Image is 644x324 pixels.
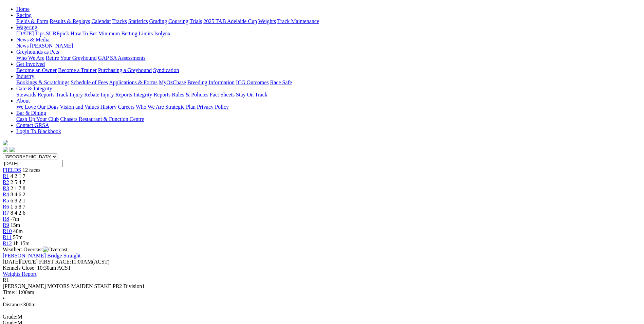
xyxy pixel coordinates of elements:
[187,79,235,85] a: Breeding Information
[16,122,49,128] a: Contact GRSA
[16,116,59,122] a: Cash Up Your Club
[16,12,32,18] a: Racing
[22,167,40,173] span: 12 races
[3,216,9,222] a: R8
[136,104,164,110] a: Who We Are
[3,314,641,320] div: M
[91,18,111,24] a: Calendar
[56,92,99,97] a: Track Injury Rebate
[16,49,59,55] a: Greyhounds as Pets
[98,55,146,61] a: GAP SA Assessments
[3,198,9,203] a: R5
[16,55,44,61] a: Who We Are
[100,104,116,110] a: History
[3,222,9,228] a: R9
[60,116,144,122] a: Chasers Restaurant & Function Centre
[203,18,257,24] a: 2025 TAB Adelaide Cup
[3,265,641,271] div: Kennels Close: 10:30am ACST
[16,92,641,98] div: Care & Integrity
[16,67,57,73] a: Become an Owner
[16,92,54,97] a: Stewards Reports
[16,31,44,36] a: [DATE] Tips
[109,79,158,85] a: Applications & Forms
[16,79,641,86] div: Industry
[3,179,9,185] a: R2
[71,31,97,36] a: How To Bet
[13,240,30,246] span: 1h 15m
[210,92,235,97] a: Fact Sheets
[3,228,12,234] a: R10
[3,295,5,301] span: •
[3,140,8,145] img: logo-grsa-white.png
[11,192,25,197] span: 8 4 6 2
[3,234,12,240] a: R11
[118,104,134,110] a: Careers
[197,104,229,110] a: Privacy Policy
[13,234,22,240] span: 55m
[13,228,23,234] span: 40m
[3,247,68,252] span: Weather: Overcast
[11,210,25,216] span: 8 4 2 6
[3,147,8,152] img: facebook.svg
[16,67,641,73] div: Get Involved
[168,18,188,24] a: Coursing
[60,104,99,110] a: Vision and Values
[3,289,641,295] div: 11:00am
[3,185,9,191] a: R3
[11,198,25,203] span: 6 8 2 1
[11,204,25,210] span: 1 5 8 7
[16,79,69,85] a: Bookings & Scratchings
[16,128,61,134] a: Login To Blackbook
[3,204,9,210] a: R6
[16,6,30,12] a: Home
[159,79,186,85] a: MyOzChase
[16,104,641,110] div: About
[46,55,97,61] a: Retire Your Greyhound
[3,210,9,216] a: R7
[16,24,37,30] a: Wagering
[16,31,641,37] div: Wagering
[3,289,16,295] span: Time:
[3,160,63,167] input: Select date
[10,147,15,152] img: twitter.svg
[39,259,110,265] span: 11:00AM(ACST)
[100,92,132,97] a: Injury Reports
[3,271,37,277] a: Weights Report
[16,43,29,49] a: News
[46,31,69,36] a: SUREpick
[3,240,12,246] a: R12
[71,79,108,85] a: Schedule of Fees
[3,167,21,173] a: FIELDS
[16,104,58,110] a: We Love Our Dogs
[258,18,276,24] a: Weights
[236,92,267,97] a: Stay On Track
[128,18,148,24] a: Statistics
[3,277,9,283] span: R1
[11,222,20,228] span: 15m
[11,173,25,179] span: 4 2 1 7
[133,92,170,97] a: Integrity Reports
[16,116,641,122] div: Bar & Dining
[149,18,167,24] a: Grading
[16,55,641,61] div: Greyhounds as Pets
[16,86,52,91] a: Care & Integrity
[112,18,127,24] a: Tracks
[165,104,196,110] a: Strategic Plan
[172,92,208,97] a: Rules & Policies
[16,18,641,24] div: Racing
[11,216,19,222] span: -7m
[16,98,30,104] a: About
[3,192,9,197] a: R4
[16,18,48,24] a: Fields & Form
[11,179,25,185] span: 2 5 4 7
[16,73,34,79] a: Industry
